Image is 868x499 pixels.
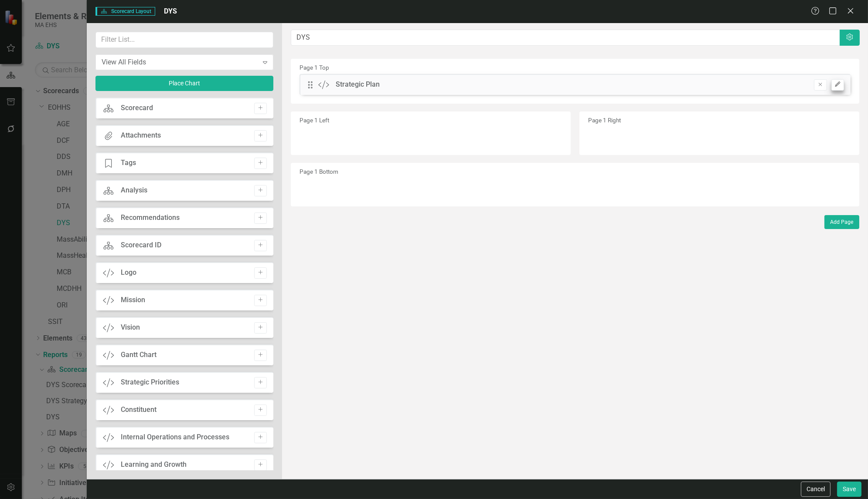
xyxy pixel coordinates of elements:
[291,30,840,46] input: Layout Name
[336,80,380,90] div: Strategic Plan
[95,76,273,91] button: Place Chart
[121,295,145,305] div: Mission
[121,268,136,278] div: Logo
[121,240,161,250] div: Scorecard ID
[824,215,859,229] button: Add Page
[121,213,180,223] div: Recommendations
[837,482,861,497] button: Save
[121,432,229,442] div: Internal Operations and Processes
[102,57,258,67] div: View All Fields
[588,117,621,124] small: Page 1 Right
[95,32,273,48] input: Filter List...
[121,323,140,333] div: Vision
[164,7,177,15] span: DYS
[121,405,157,415] div: Constituent
[300,117,329,124] small: Page 1 Left
[121,131,161,141] div: Attachments
[300,64,329,71] small: Page 1 Top
[300,168,338,175] small: Page 1 Bottom
[121,460,187,470] div: Learning and Growth
[95,7,155,16] span: Scorecard Layout
[121,103,153,113] div: Scorecard
[801,482,831,497] button: Cancel
[121,350,157,360] div: Gantt Chart
[121,185,147,196] div: Analysis
[121,158,136,168] div: Tags
[121,378,179,388] div: Strategic Priorities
